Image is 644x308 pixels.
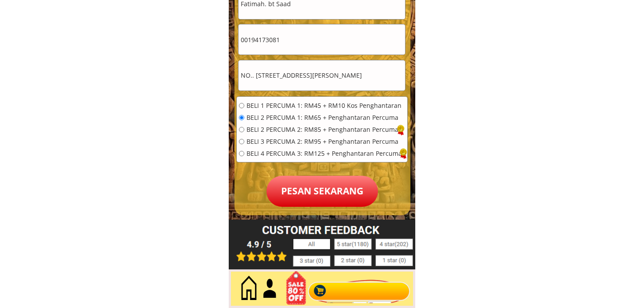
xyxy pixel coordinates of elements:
input: Telefon [239,24,405,55]
p: Pesan sekarang [266,176,378,207]
span: BELI 2 PERCUMA 1: RM65 + Penghantaran Percuma [246,115,402,121]
span: BELI 4 PERCUMA 3: RM125 + Penghantaran Percuma [246,150,402,157]
span: BELI 1 PERCUMA 1: RM45 + RM10 Kos Penghantaran [246,103,402,109]
span: BELI 2 PERCUMA 2: RM85 + Penghantaran Percuma [246,126,402,133]
input: Alamat [239,60,405,91]
span: BELI 3 PERCUMA 2: RM95 + Penghantaran Percuma [246,138,402,145]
